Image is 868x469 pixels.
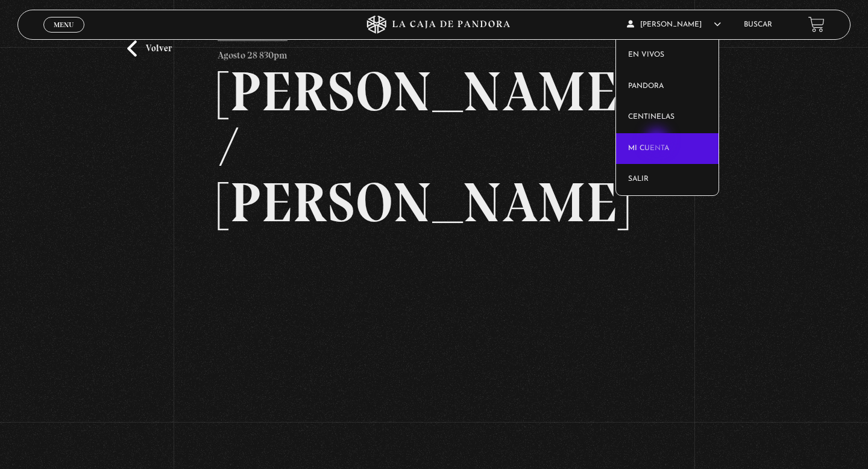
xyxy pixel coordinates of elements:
[218,40,288,65] p: Agosto 28 830pm
[127,40,172,57] a: Volver
[616,40,719,71] a: En vivos
[744,21,772,28] a: Buscar
[54,21,74,28] span: Menu
[808,16,825,33] a: View your shopping cart
[218,64,651,230] h2: [PERSON_NAME] / [PERSON_NAME]
[616,133,719,165] a: Mi cuenta
[616,71,719,102] a: Pandora
[627,21,721,28] span: [PERSON_NAME]
[616,102,719,133] a: Centinelas
[50,31,78,39] span: Cerrar
[616,164,719,195] a: Salir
